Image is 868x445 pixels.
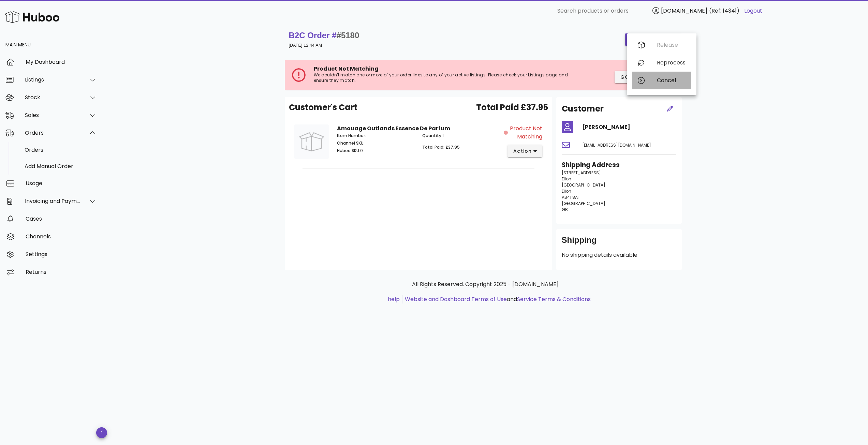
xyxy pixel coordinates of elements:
[26,59,97,65] div: My Dashboard
[422,144,460,150] span: Total Paid: £37.95
[25,163,97,169] div: Add Manual Order
[661,7,707,15] span: [DOMAIN_NAME]
[290,280,680,288] p: All Rights Reserved. Copyright 2025 - [DOMAIN_NAME]
[657,59,686,66] div: Reprocess
[620,74,665,81] span: Go to Listings
[289,101,357,114] span: Customer's Cart
[25,198,80,204] div: Invoicing and Payments
[562,194,580,200] span: AB41 8AT
[25,76,80,83] div: Listings
[476,101,548,114] span: Total Paid £37.95
[314,65,379,73] span: Product Not Matching
[422,133,500,139] p: 1
[562,188,571,194] span: Ellon
[26,216,97,222] div: Cases
[562,160,676,170] h3: Shipping Address
[625,33,681,46] button: order actions
[337,148,414,154] p: 0
[5,10,59,24] img: Huboo Logo
[562,103,604,115] h2: Customer
[337,124,450,132] strong: Amouage Outlands Essence De Parfum
[25,94,80,101] div: Stock
[422,133,442,138] span: Quantity:
[314,72,581,83] p: We couldn't match one or more of your order lines to any of your active listings. Please check yo...
[26,251,97,257] div: Settings
[657,77,686,84] div: Cancel
[562,182,605,188] span: [GEOGRAPHIC_DATA]
[513,148,532,155] span: action
[562,176,571,182] span: Ellon
[337,140,365,146] span: Channel SKU:
[388,295,400,303] a: help
[289,31,359,40] strong: B2C Order #
[26,233,97,240] div: Channels
[562,251,676,259] p: No shipping details available
[744,7,762,15] a: Logout
[25,147,97,153] div: Orders
[26,269,97,275] div: Returns
[25,112,80,118] div: Sales
[562,170,601,176] span: [STREET_ADDRESS]
[562,235,676,251] div: Shipping
[289,43,322,48] small: [DATE] 12:44 AM
[562,201,605,206] span: [GEOGRAPHIC_DATA]
[562,207,568,212] span: GB
[25,130,80,136] div: Orders
[615,71,671,83] button: Go to Listings
[405,295,507,303] a: Website and Dashboard Terms of Use
[709,7,739,15] span: (Ref: 14341)
[337,148,360,153] span: Huboo SKU:
[26,180,97,187] div: Usage
[509,124,542,141] span: Product Not Matching
[294,124,329,159] img: Product Image
[507,145,543,157] button: action
[337,133,366,138] span: Item Number:
[402,295,591,303] li: and
[337,31,359,40] span: #5180
[582,123,676,131] h4: [PERSON_NAME]
[517,295,591,303] a: Service Terms & Conditions
[582,142,651,148] span: [EMAIL_ADDRESS][DOMAIN_NAME]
